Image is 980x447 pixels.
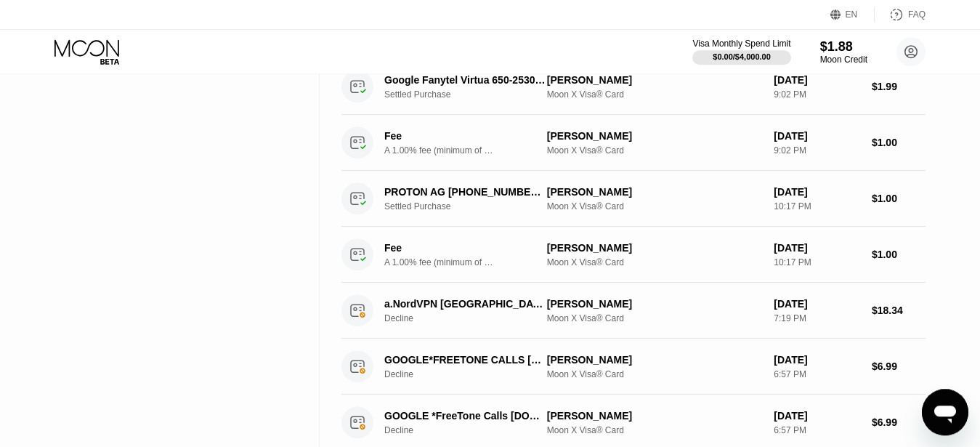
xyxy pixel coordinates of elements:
div: Moon X Visa® Card [547,369,762,379]
div: A 1.00% fee (minimum of $1.00) is charged on all transactions [384,145,493,156]
div: Moon X Visa® Card [547,145,762,156]
div: FAQ [908,9,926,20]
div: [DATE] [774,354,860,366]
div: Visa Monthly Spend Limit$0.00/$4,000.00 [692,39,790,65]
div: EN [830,7,875,22]
div: $1.00 [872,193,926,204]
div: Settled Purchase [384,89,559,100]
div: 10:17 PM [774,201,860,212]
div: 6:57 PM [774,425,860,435]
div: 9:02 PM [774,89,860,100]
div: 10:17 PM [774,257,860,267]
iframe: Button to launch messaging window [922,389,968,435]
div: [PERSON_NAME] [547,410,762,422]
div: [DATE] [774,130,860,142]
div: Moon X Visa® Card [547,201,762,212]
div: a.NordVPN [GEOGRAPHIC_DATA] [384,298,546,310]
div: $6.99 [872,361,926,372]
div: 9:02 PM [774,145,860,156]
div: [DATE] [774,298,860,310]
div: FAQ [875,7,926,22]
div: [PERSON_NAME] [547,354,762,366]
div: Google Fanytel Virtua 650-2530000 USSettled Purchase[PERSON_NAME]Moon X Visa® Card[DATE]9:02 PM$1.99 [341,59,926,115]
div: Moon X Visa® Card [547,313,762,323]
div: Moon X Visa® Card [547,425,762,435]
div: [DATE] [774,74,860,86]
div: [PERSON_NAME] [547,242,762,254]
div: $1.88Moon Credit [820,39,867,65]
div: FeeA 1.00% fee (minimum of $1.00) is charged on all transactions[PERSON_NAME]Moon X Visa® Card[DA... [341,227,926,283]
div: Moon Credit [820,55,867,65]
div: [PERSON_NAME] [547,130,762,142]
div: EN [846,9,858,20]
div: a.NordVPN [GEOGRAPHIC_DATA]Decline[PERSON_NAME]Moon X Visa® Card[DATE]7:19 PM$18.34 [341,283,926,339]
div: Settled Purchase [384,201,559,212]
div: $1.00 [872,137,926,148]
div: Google Fanytel Virtua 650-2530000 US [384,74,546,86]
div: $18.34 [872,305,926,316]
div: $1.88 [820,39,867,55]
div: Decline [384,425,559,435]
div: FeeA 1.00% fee (minimum of $1.00) is charged on all transactions[PERSON_NAME]Moon X Visa® Card[DA... [341,115,926,171]
div: $1.00 [872,249,926,260]
div: Visa Monthly Spend Limit [692,39,790,49]
div: [DATE] [774,410,860,422]
div: [DATE] [774,242,860,254]
div: Decline [384,313,559,323]
div: GOOGLE*FREETONE CALLS [DOMAIN_NAME][URL][GEOGRAPHIC_DATA]Decline[PERSON_NAME]Moon X Visa® Card[DA... [341,339,926,395]
div: GOOGLE*FREETONE CALLS [DOMAIN_NAME][URL][GEOGRAPHIC_DATA] [384,354,546,366]
div: [PERSON_NAME] [547,298,762,310]
div: $0.00 / $4,000.00 [713,52,771,61]
div: 6:57 PM [774,369,860,379]
div: $1.99 [872,81,926,92]
div: $6.99 [872,416,926,428]
div: A 1.00% fee (minimum of $1.00) is charged on all transactions [384,257,493,267]
div: PROTON AG [PHONE_NUMBER] CHSettled Purchase[PERSON_NAME]Moon X Visa® Card[DATE]10:17 PM$1.00 [341,171,926,227]
div: [DATE] [774,186,860,198]
div: Fee [384,130,486,142]
div: GOOGLE *FreeTone Calls [DOMAIN_NAME][URL][GEOGRAPHIC_DATA] [384,410,546,422]
div: Decline [384,369,559,379]
div: Moon X Visa® Card [547,257,762,267]
div: Fee [384,242,486,254]
div: 7:19 PM [774,313,860,323]
div: PROTON AG [PHONE_NUMBER] CH [384,186,546,198]
div: [PERSON_NAME] [547,74,762,86]
div: [PERSON_NAME] [547,186,762,198]
div: Moon X Visa® Card [547,89,762,100]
